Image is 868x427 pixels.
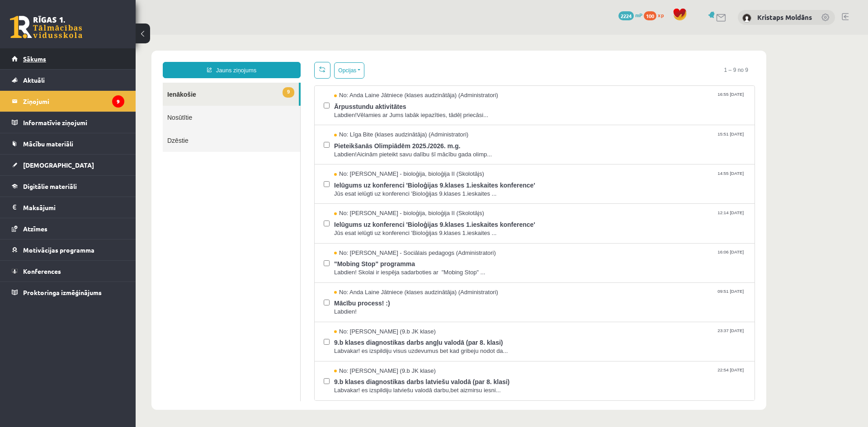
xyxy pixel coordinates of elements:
span: Aktuāli [23,76,45,84]
span: Digitālie materiāli [23,182,77,190]
span: No: Līga Bite (klases audzinātāja) (Administratori) [198,96,333,104]
a: No: [PERSON_NAME] - Sociālais pedagogs (Administratori) 16:06 [DATE] "Mobing Stop" programma Labd... [198,214,610,242]
a: Nosūtītie [27,71,165,94]
span: 9.b klases diagnostikas darbs latviešu valodā (par 8. klasi) [198,340,610,352]
a: Rīgas 1. Tālmācības vidusskola [10,16,82,38]
a: Mācību materiāli [12,133,124,154]
span: Proktoringa izmēģinājums [23,288,102,296]
a: No: Anda Laine Jātniece (klases audzinātāja) (Administratori) 16:55 [DATE] Ārpusstundu aktivitāte... [198,56,610,84]
span: Pieteikšanās Olimpiādēm 2025./2026. m.g. [198,104,610,116]
span: Jūs esat ielūgti uz konferenci 'Bioloģijas 9.klases 1.ieskaites ... [198,155,610,164]
span: Ielūgums uz konferenci 'Bioloģijas 9.klases 1.ieskaites konference' [198,183,610,194]
a: Maksājumi [12,197,124,218]
span: xp [658,11,664,19]
a: Informatīvie ziņojumi [12,112,124,133]
a: 2224 mP [618,11,642,19]
span: 1 – 9 no 9 [582,27,619,43]
a: No: [PERSON_NAME] - bioloģija, bioloģija II (Skolotājs) 12:14 [DATE] Ielūgums uz konferenci 'Biol... [198,174,610,202]
button: Opcijas [198,28,229,44]
span: Ielūgums uz konferenci 'Bioloģijas 9.klases 1.ieskaites konference' [198,144,610,155]
a: No: Anda Laine Jātniece (klases audzinātāja) (Administratori) 09:51 [DATE] Mācību process! :) Lab... [198,253,610,282]
span: 14:55 [DATE] [580,135,610,142]
span: 100 [644,11,656,20]
span: Ārpusstundu aktivitātes [198,65,610,76]
span: Konferences [23,267,61,275]
span: Labdien! Skolai ir iespēja sadarboties ar "Mobing Stop" ... [198,234,610,242]
span: Sākums [23,55,46,63]
legend: Ziņojumi [23,91,124,112]
span: 09:51 [DATE] [580,253,610,260]
span: [DEMOGRAPHIC_DATA] [23,161,94,169]
a: 100 xp [644,11,668,19]
a: Kristaps Moldāns [757,13,812,22]
span: No: [PERSON_NAME] - bioloģija, bioloģija II (Skolotājs) [198,135,349,144]
a: Atzīmes [12,218,124,239]
span: Motivācijas programma [23,246,94,254]
a: Ziņojumi9 [12,91,124,112]
span: 23:37 [DATE] [580,293,610,300]
span: 9.b klases diagnostikas darbs angļu valodā (par 8. klasi) [198,301,610,312]
span: Mācību process! :) [198,262,610,273]
a: 9Ienākošie [27,48,163,71]
img: Kristaps Moldāns [742,14,751,23]
span: Labvakar! es izspildiju latviešu valodā darbu,bet aizmirsu iesni... [198,352,610,360]
a: Konferences [12,261,124,282]
span: mP [635,11,642,19]
span: Labdien! [198,273,610,282]
span: No: [PERSON_NAME] - bioloģija, bioloģija II (Skolotājs) [198,174,349,183]
span: 12:14 [DATE] [580,174,610,181]
span: No: [PERSON_NAME] (9.b JK klase) [198,293,300,301]
span: 16:55 [DATE] [580,56,610,63]
span: "Mobing Stop" programma [198,222,610,234]
span: No: Anda Laine Jātniece (klases audzinātāja) (Administratori) [198,56,363,65]
legend: Maksājumi [23,197,124,218]
span: Labvakar! es izspildiju visus uzdevumus bet kad gribeju nodot da... [198,312,610,321]
span: 16:06 [DATE] [580,214,610,221]
a: Motivācijas programma [12,239,124,260]
span: Mācību materiāli [23,140,73,148]
span: No: [PERSON_NAME] - Sociālais pedagogs (Administratori) [198,214,360,223]
span: Labdien!Vēlamies ar Jums labāk iepazīties, tādēļ priecāsi... [198,76,610,85]
a: No: [PERSON_NAME] - bioloģija, bioloģija II (Skolotājs) 14:55 [DATE] Ielūgums uz konferenci 'Biol... [198,135,610,163]
span: No: Anda Laine Jātniece (klases audzinātāja) (Administratori) [198,253,363,262]
span: No: [PERSON_NAME] (9.b JK klase) [198,332,300,341]
a: Dzēstie [27,94,165,117]
span: 9 [147,52,159,63]
i: 9 [112,95,124,108]
span: 15:51 [DATE] [580,96,610,103]
span: 2224 [618,11,634,20]
a: Sākums [12,48,124,69]
span: Labdien!Aicinām pieteikt savu dalību šī mācību gada olimp... [198,116,610,124]
a: Jauns ziņojums [27,27,165,43]
a: Digitālie materiāli [12,176,124,197]
a: No: Līga Bite (klases audzinātāja) (Administratori) 15:51 [DATE] Pieteikšanās Olimpiādēm 2025./20... [198,96,610,124]
a: [DEMOGRAPHIC_DATA] [12,155,124,175]
a: Aktuāli [12,70,124,90]
span: Atzīmes [23,225,47,233]
span: Jūs esat ielūgti uz konferenci 'Bioloģijas 9.klases 1.ieskaites ... [198,194,610,203]
span: 22:54 [DATE] [580,332,610,339]
a: Proktoringa izmēģinājums [12,282,124,303]
legend: Informatīvie ziņojumi [23,112,124,133]
a: No: [PERSON_NAME] (9.b JK klase) 23:37 [DATE] 9.b klases diagnostikas darbs angļu valodā (par 8. ... [198,293,610,321]
a: No: [PERSON_NAME] (9.b JK klase) 22:54 [DATE] 9.b klases diagnostikas darbs latviešu valodā (par ... [198,332,610,360]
